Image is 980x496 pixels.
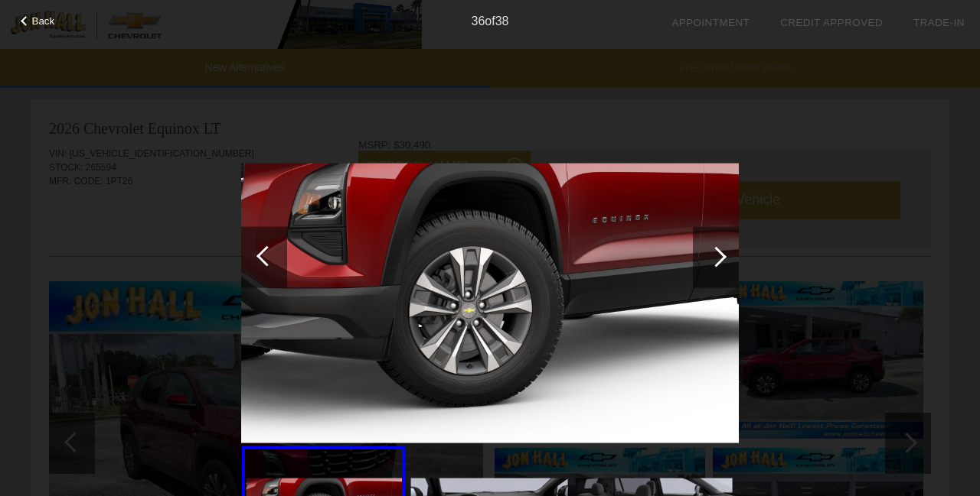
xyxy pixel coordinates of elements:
[671,17,750,28] a: Appointment
[472,15,485,28] span: 36
[32,15,55,27] span: Back
[495,15,509,28] span: 38
[241,164,739,443] img: 4.jpg
[913,17,965,28] a: Trade-In
[780,17,883,28] a: Credit Approved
